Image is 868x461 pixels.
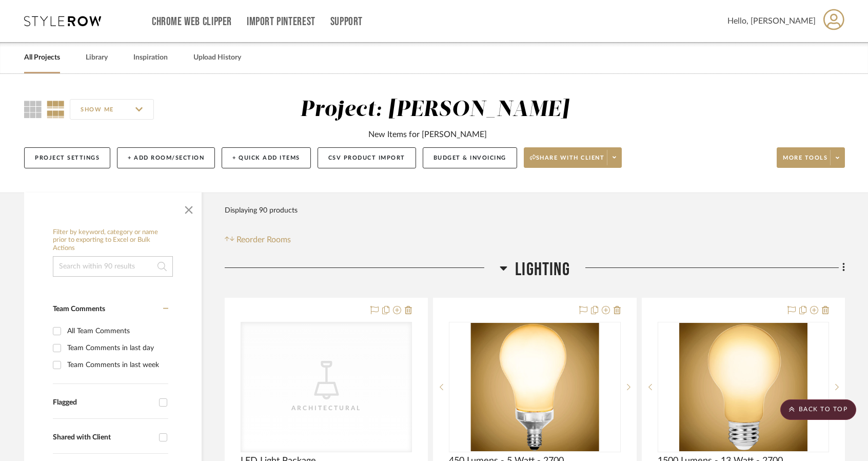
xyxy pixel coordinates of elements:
span: Hello, [PERSON_NAME] [727,15,816,27]
span: Share with client [530,154,605,169]
span: Reorder Rooms [236,234,291,246]
button: Project Settings [24,147,110,168]
div: Team Comments in last week [67,357,166,373]
div: Project: [PERSON_NAME] [300,99,569,121]
a: All Projects [24,51,60,65]
button: CSV Product Import [318,147,416,168]
a: Inspiration [133,51,168,65]
div: New Items for [PERSON_NAME] [368,128,487,141]
a: Import Pinterest [247,17,315,26]
a: Upload History [193,51,241,65]
div: Shared with Client [53,433,154,442]
scroll-to-top-button: BACK TO TOP [780,399,856,420]
div: Displaying 90 products [225,200,298,221]
a: Library [86,51,108,65]
a: Chrome Web Clipper [152,17,232,26]
span: LIGHTING [515,259,570,281]
button: + Add Room/Section [117,147,215,168]
button: Close [179,198,199,218]
div: Flagged [53,398,154,407]
input: Search within 90 results [53,256,173,277]
h6: Filter by keyword, category or name prior to exporting to Excel or Bulk Actions [53,228,173,253]
div: Team Comments in last day [67,340,166,356]
div: 0 [241,322,411,452]
div: Architectural [275,403,378,413]
span: More tools [783,154,827,169]
button: Share with client [524,147,622,168]
div: 0 [449,322,620,452]
button: Budget & Invoicing [423,147,517,168]
button: Reorder Rooms [225,234,291,246]
img: 1500 Lumens - 13 Watt - 2700 Kelvin - LED A19 Filament Bulb - Milky Finish [679,323,807,451]
a: Support [330,17,363,26]
img: 450 Lumens - 5 Watt - 2700 Kelvin - LED A15 Filament Bulb [470,323,599,451]
button: + Quick Add Items [222,147,311,168]
button: More tools [777,147,845,168]
span: Team Comments [53,305,105,313]
div: All Team Comments [67,323,166,339]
